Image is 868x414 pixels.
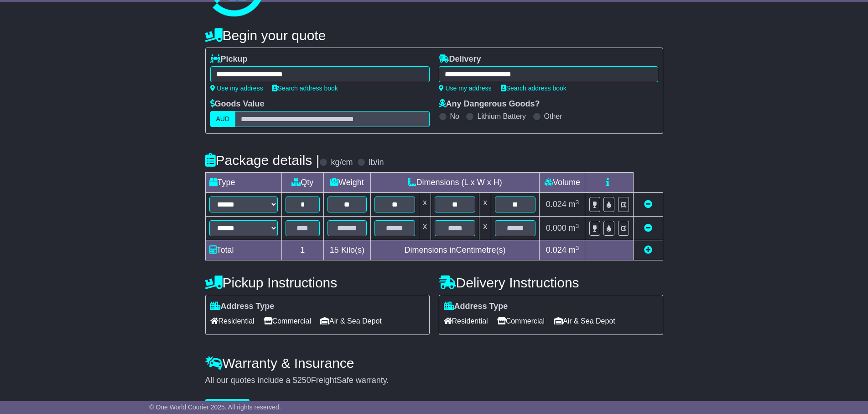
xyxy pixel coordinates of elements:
span: Air & Sea Depot [554,314,615,328]
div: All our quotes include a $ FreightSafe warranty. [205,376,663,386]
label: Pickup [210,54,248,64]
td: Dimensions in Centimetre(s) [370,240,540,260]
span: Residential [444,314,488,328]
td: Total [205,240,281,260]
a: Search address book [501,85,567,92]
span: m [569,245,579,255]
label: lb/in [369,158,384,168]
td: Type [205,173,281,193]
label: Address Type [444,302,508,312]
label: Address Type [210,302,275,312]
a: Add new item [644,245,652,255]
td: Kilo(s) [324,240,371,260]
a: Use my address [210,85,263,92]
td: Weight [324,173,371,193]
td: x [419,193,431,217]
td: Qty [281,173,324,193]
span: 0.000 [546,223,567,233]
sup: 3 [576,199,579,206]
h4: Delivery Instructions [439,275,663,290]
td: 1 [281,240,324,260]
td: Dimensions (L x W x H) [370,173,540,193]
a: Remove this item [644,200,652,209]
span: m [569,200,579,209]
label: kg/cm [331,158,353,168]
td: x [479,217,491,240]
span: 15 [330,245,339,255]
td: Volume [540,173,585,193]
label: Lithium Battery [477,112,526,121]
span: 0.024 [546,245,567,255]
span: Air & Sea Depot [320,314,382,328]
a: Use my address [439,85,492,92]
span: 0.024 [546,200,567,209]
sup: 3 [576,244,579,251]
a: Search address book [272,85,338,92]
h4: Warranty & Insurance [205,356,663,371]
label: Goods Value [210,99,265,109]
label: Delivery [439,54,481,64]
label: AUD [210,111,236,127]
span: Commercial [497,314,545,328]
label: No [450,112,459,121]
span: Commercial [264,314,311,328]
label: Other [544,112,562,121]
h4: Begin your quote [205,28,663,43]
h4: Package details | [205,153,320,168]
span: 250 [297,376,311,385]
sup: 3 [576,223,579,229]
label: Any Dangerous Goods? [439,99,540,109]
a: Remove this item [644,223,652,233]
td: x [419,217,431,240]
span: Residential [210,314,255,328]
td: x [479,193,491,217]
span: © One World Courier 2025. All rights reserved. [149,403,281,411]
h4: Pickup Instructions [205,275,430,290]
span: m [569,223,579,233]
